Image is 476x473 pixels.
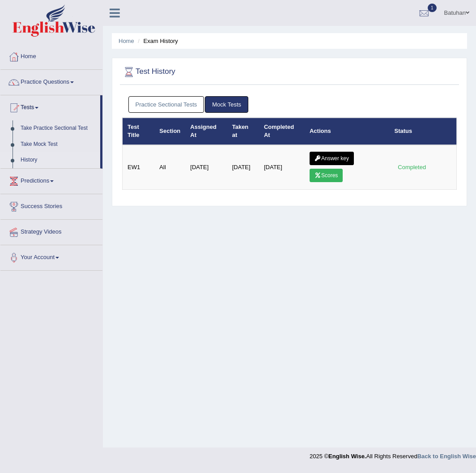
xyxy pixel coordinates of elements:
div: Completed [395,162,429,172]
th: Assigned At [185,118,227,145]
a: Take Mock Test [17,136,100,153]
th: Taken at [227,118,259,145]
a: Practice Questions [0,70,102,92]
th: Status [390,118,457,145]
h2: Test History [122,65,330,79]
a: Home [119,38,134,44]
a: Practice Sectional Tests [128,96,204,113]
strong: English Wise. [328,453,366,460]
a: Strategy Videos [0,220,102,242]
td: EW1 [123,145,155,190]
a: Your Account [0,245,102,268]
td: All [154,145,185,190]
a: Answer key [310,152,354,165]
th: Test Title [123,118,155,145]
a: History [17,152,100,168]
td: [DATE] [259,145,305,190]
li: Exam History [136,37,178,45]
a: Success Stories [0,194,102,217]
th: Completed At [259,118,305,145]
td: [DATE] [185,145,227,190]
a: Home [0,44,102,67]
a: Take Practice Sectional Test [17,120,100,136]
div: 2025 © All Rights Reserved [310,447,476,460]
th: Actions [305,118,390,145]
td: [DATE] [227,145,259,190]
a: Predictions [0,169,102,191]
a: Back to English Wise [417,453,476,460]
a: Mock Tests [205,96,248,113]
a: Scores [310,169,343,182]
span: 1 [428,4,437,12]
a: Tests [0,95,100,118]
th: Section [154,118,185,145]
